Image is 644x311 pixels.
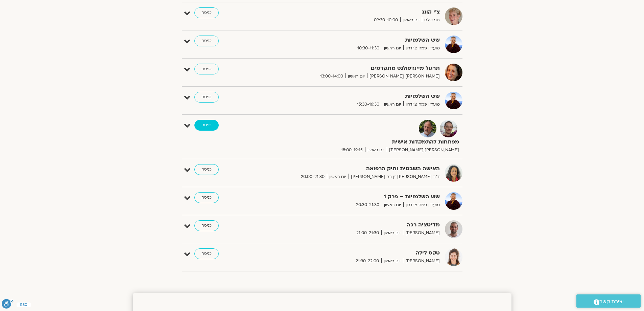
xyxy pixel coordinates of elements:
[274,164,440,173] strong: האישה השבטית ותיק הרפואה
[400,17,422,24] span: יום ראשון
[353,258,381,265] span: 21:30-22:00
[381,258,403,265] span: יום ראשון
[387,147,459,154] span: [PERSON_NAME],[PERSON_NAME]
[318,73,345,80] span: 13:00-14:00
[599,297,624,306] span: יצירת קשר
[355,45,382,52] span: 10:30-11:30
[274,248,440,258] strong: טקס לילה
[194,64,219,74] a: כניסה
[274,36,440,45] strong: שש השלמויות
[339,147,365,154] span: 18:00-19:15
[274,192,440,201] strong: שש השלמויות – פרק 1
[194,92,219,103] a: כניסה
[381,229,403,237] span: יום ראשון
[354,229,381,237] span: 21:00-21:30
[403,258,440,265] span: [PERSON_NAME]
[194,248,219,259] a: כניסה
[382,45,403,52] span: יום ראשון
[194,120,219,131] a: כניסה
[293,137,459,147] strong: מפתחות להתמקדות אישית
[194,164,219,175] a: כניסה
[327,173,349,180] span: יום ראשון
[274,92,440,101] strong: שש השלמויות
[403,229,440,237] span: [PERSON_NAME]
[403,201,440,208] span: מועדון פמה צ'ודרון
[274,220,440,229] strong: מדיטציה רכה
[274,64,440,73] strong: תרגול מיינדפולנס מתקדמים
[365,147,387,154] span: יום ראשון
[382,201,403,208] span: יום ראשון
[576,294,641,308] a: יצירת קשר
[403,45,440,52] span: מועדון פמה צ'ודרון
[274,7,440,17] strong: צ'י קונג
[403,101,440,108] span: מועדון פמה צ'ודרון
[382,101,403,108] span: יום ראשון
[194,192,219,203] a: כניסה
[372,17,400,24] span: 09:30-10:00
[349,173,440,180] span: ד״ר [PERSON_NAME] זן בר [PERSON_NAME]
[194,36,219,46] a: כניסה
[299,173,327,180] span: 20:00-21:30
[194,220,219,231] a: כניסה
[354,201,382,208] span: 20:30-21:30
[422,17,440,24] span: חני שלם
[367,73,440,80] span: [PERSON_NAME] [PERSON_NAME]
[345,73,367,80] span: יום ראשון
[355,101,382,108] span: 15:30-16:30
[194,7,219,18] a: כניסה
